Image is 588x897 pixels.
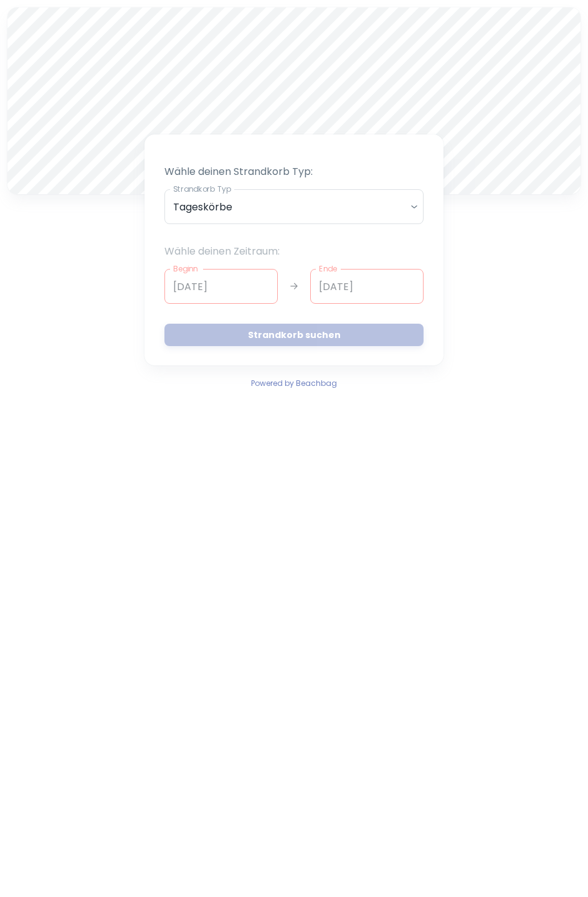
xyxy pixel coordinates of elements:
[251,375,337,390] a: Powered by Beachbag
[164,269,278,304] input: dd.mm.yyyy
[173,184,231,194] label: Strandkorb Typ
[164,189,424,224] div: Tageskörbe
[173,263,198,274] label: Beginn
[164,324,424,346] button: Strandkorb suchen
[164,164,424,179] p: Wähle deinen Strandkorb Typ:
[251,378,337,388] span: Powered by Beachbag
[310,269,424,304] input: dd.mm.yyyy
[319,263,337,274] label: Ende
[164,244,424,259] p: Wähle deinen Zeitraum:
